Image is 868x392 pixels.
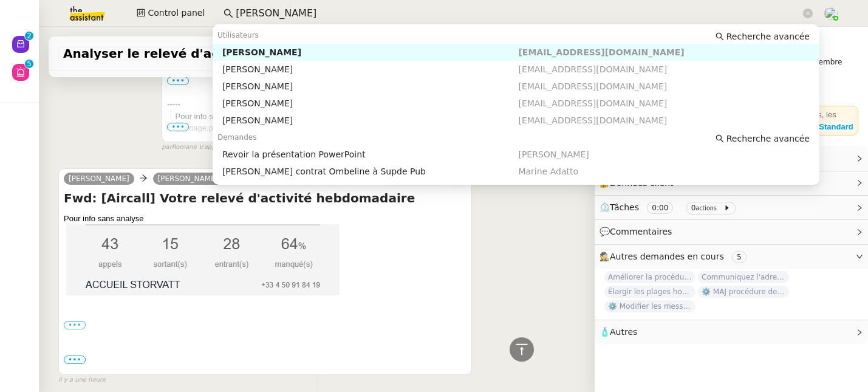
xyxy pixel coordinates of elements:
[604,271,695,283] span: Améliorer la procédure d'appels
[27,60,32,70] p: 5
[702,122,853,131] a: STORVATT - Procédure Appels Standard
[600,227,677,236] span: 💬
[25,32,33,40] nz-badge-sup: 2
[600,202,740,212] span: ⏲️
[64,368,86,377] label: •••
[610,327,637,337] span: Autres
[518,167,578,176] span: Marine Adatto
[518,98,667,108] span: [EMAIL_ADDRESS][DOMAIN_NAME]
[217,133,257,142] span: Demandes
[691,204,696,212] span: 0
[64,173,134,184] a: [PERSON_NAME]
[222,149,519,160] div: Revoir la présentation PowerPoint
[27,32,32,43] p: 2
[222,115,519,126] div: [PERSON_NAME]
[698,271,789,283] span: Communiquez l'adresse mail comptabilité
[726,30,810,43] span: Recherche avancée
[518,64,667,74] span: [EMAIL_ADDRESS][DOMAIN_NAME]
[610,252,724,261] span: Autres demandes en cours
[600,252,751,261] span: 🕵️
[204,142,245,153] span: approuvé par
[604,300,695,312] span: ⚙️ Modifier les messages de répondeurs
[64,224,364,295] img: image.png
[64,190,466,207] h4: Fwd: [Aircall] Votre relevé d'activité hebdomadaire
[176,122,570,134] img: image.png
[600,327,637,337] span: 🧴
[518,150,589,159] span: [PERSON_NAME]
[695,205,717,211] small: actions
[222,166,519,177] div: [PERSON_NAME] contrat Ombeline à Supde Pub
[222,47,519,58] div: [PERSON_NAME]
[595,245,868,269] div: 🕵️Autres demandes en cours 5
[610,178,674,188] span: Données client
[610,202,639,212] span: Tâches
[217,31,259,40] span: Utilisateurs
[595,196,868,219] div: ⏲️Tâches 0:00 0actions
[167,77,189,85] label: •••
[25,60,33,68] nz-badge-sup: 5
[518,47,684,57] span: [EMAIL_ADDRESS][DOMAIN_NAME]
[732,251,747,263] nz-tag: 5
[824,7,838,20] img: users%2FNTfmycKsCFdqp6LX6USf2FmuPJo2%2Favatar%2F16D86256-2126-4AE5-895D-3A0011377F92_1_102_o-remo...
[162,142,327,153] small: Romane V. Romane V.
[162,142,172,153] span: par
[222,64,519,75] div: [PERSON_NAME]
[604,286,695,298] span: Élargir les plages horaires du standard
[236,5,801,22] input: Rechercher
[610,227,672,236] span: Commentaires
[64,356,86,364] span: •••
[518,81,667,91] span: [EMAIL_ADDRESS][DOMAIN_NAME]
[647,202,673,214] nz-tag: 0:00
[167,123,189,131] span: •••
[64,213,466,225] div: Pour info sans analyse
[595,220,868,244] div: 💬Commentaires
[222,98,519,109] div: [PERSON_NAME]
[153,173,264,184] a: [PERSON_NAME] Assistante
[726,132,810,145] span: Recherche avancée
[129,5,212,22] button: Control panel
[63,47,315,60] span: Analyser le relevé d'activité hebdomadaire
[222,81,519,92] div: [PERSON_NAME]
[64,321,86,329] label: •••
[148,6,205,20] span: Control panel
[176,111,570,123] div: Pour info sans analyse
[698,286,789,298] span: ⚙️ MAJ procédure de standard
[595,320,868,344] div: 🧴Autres
[58,375,106,385] span: il y a une heure
[167,98,570,111] div: -----
[518,115,667,125] span: [EMAIL_ADDRESS][DOMAIN_NAME]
